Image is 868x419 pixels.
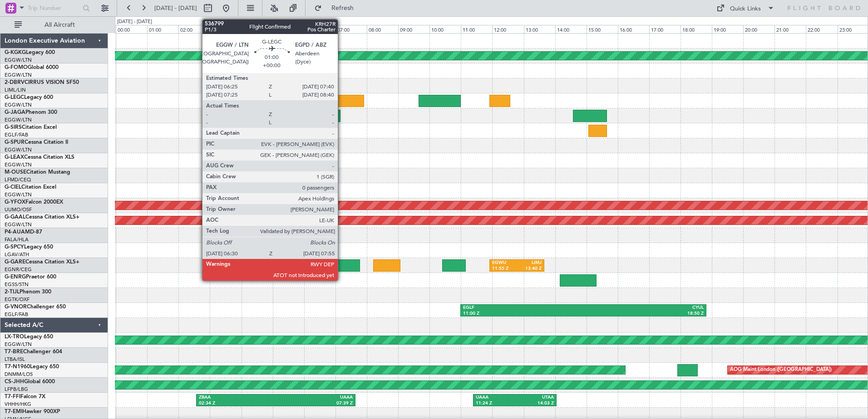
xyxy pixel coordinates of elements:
a: G-SPURCessna Citation II [5,140,68,145]
a: G-JAGAPhenom 300 [5,110,57,115]
div: EGLF [463,305,583,311]
div: 02:00 [178,25,210,33]
div: 09:00 [398,25,429,33]
div: 05:00 [273,25,304,33]
a: EGGW/LTN [5,221,32,228]
a: EGGW/LTN [5,57,32,63]
a: EGLF/FAB [5,132,28,138]
a: T7-BREChallenger 604 [5,349,62,355]
span: Refresh [324,5,362,11]
div: 07:00 [335,25,367,33]
span: G-GARE [5,259,25,265]
a: EGGW/LTN [5,161,32,168]
a: EGGW/LTN [5,146,32,153]
a: LFMD/CEQ [5,176,31,183]
div: EGWU [492,260,517,266]
a: G-GARECessna Citation XLS+ [5,259,79,265]
span: G-LEAX [5,155,24,160]
a: EGGW/LTN [5,72,32,78]
div: [DATE] - [DATE] [117,18,152,26]
span: 2-TIJL [5,289,20,295]
a: G-KGKGLegacy 600 [5,50,55,55]
span: G-JAGA [5,110,25,115]
span: 2-DBRV [5,80,25,85]
a: G-GAALCessna Citation XLS+ [5,214,79,220]
span: G-SPUR [5,140,25,145]
div: 13:40 Z [517,266,542,272]
span: G-GAAL [5,214,25,220]
div: 10:00 [429,25,461,33]
div: ZBAA [199,395,276,401]
a: M-OUSECitation Mustang [5,170,70,175]
span: G-YFOX [5,200,25,205]
a: P4-AUAMD-87 [5,229,42,235]
a: LFPB/LBG [5,386,28,393]
span: LX-TRO [5,334,24,340]
div: CYUL [583,305,704,311]
span: G-FOMO [5,65,28,70]
a: EGGW/LTN [5,191,32,198]
div: 16:00 [618,25,649,33]
div: 17:00 [649,25,681,33]
a: CS-JHHGlobal 6000 [5,379,55,385]
a: 2-TIJLPhenom 300 [5,289,51,295]
div: 14:00 [555,25,587,33]
button: Quick Links [712,1,779,15]
span: G-SPCY [5,244,24,250]
span: T7-BRE [5,349,23,355]
div: 01:00 [147,25,178,33]
span: G-ENRG [5,274,26,280]
a: G-SIRSCitation Excel [5,125,57,130]
div: UAAA [476,395,515,401]
a: LTBA/ISL [5,356,25,363]
a: G-SPCYLegacy 650 [5,244,53,250]
a: EGTK/OXF [5,296,30,303]
div: 13:00 [524,25,555,33]
div: 04:00 [242,25,273,33]
div: UAAA [276,395,353,401]
div: 15:00 [587,25,618,33]
a: G-YFOXFalcon 2000EX [5,200,63,205]
a: EGNR/CEG [5,266,32,273]
div: Quick Links [730,5,761,14]
div: 07:10 Z [311,116,338,122]
a: EGSS/STN [5,281,29,288]
div: 21:00 [774,25,806,33]
a: UUMO/OSF [5,206,32,213]
div: 06:00 [304,25,335,33]
a: EGGW/LTN [5,117,32,123]
a: 2-DBRVCIRRUS VISION SF50 [5,80,79,85]
div: 07:39 Z [276,400,353,407]
span: G-VNOR [5,304,27,310]
a: G-LEGCLegacy 600 [5,95,53,100]
div: 19:00 [712,25,743,33]
div: LFPB [286,110,312,117]
a: EGGW/LTN [5,341,32,348]
div: LIRA [311,110,338,117]
a: G-VNORChallenger 650 [5,304,66,310]
a: VHHH/HKG [5,401,31,408]
div: 22:00 [806,25,837,33]
a: LX-TROLegacy 650 [5,334,53,340]
span: M-OUSE [5,170,26,175]
div: 08:00 [367,25,398,33]
div: 11:55 Z [492,266,517,272]
a: FALA/HLA [5,236,29,243]
a: DNMM/LOS [5,371,33,378]
span: All Aircraft [24,22,96,28]
div: 20:00 [743,25,774,33]
span: P4-AUA [5,229,25,235]
a: T7-EMIHawker 900XP [5,409,60,414]
div: 05:20 Z [286,116,312,122]
button: Refresh [310,1,365,15]
a: T7-N1960Legacy 650 [5,364,59,370]
div: 14:03 Z [515,400,554,407]
div: 18:00 [681,25,712,33]
a: LGAV/ATH [5,251,29,258]
a: G-ENRGPraetor 600 [5,274,56,280]
a: G-FOMOGlobal 6000 [5,65,59,70]
a: EGGW/LTN [5,102,32,108]
div: 11:00 [461,25,492,33]
span: G-LEGC [5,95,24,100]
span: T7-N1960 [5,364,30,370]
